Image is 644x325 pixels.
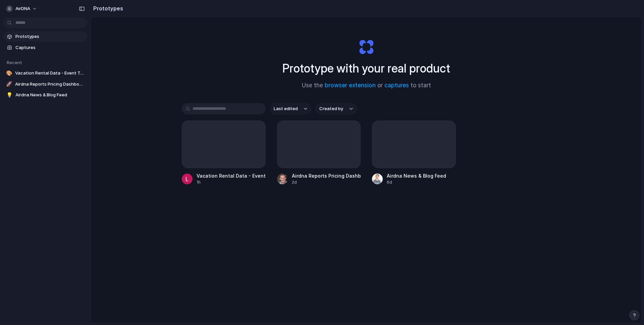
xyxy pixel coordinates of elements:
a: Airdna News & Blog Feed6d [372,121,456,185]
button: AirDNA [3,3,41,14]
div: Airdna Reports Pricing Dashboard [292,172,361,179]
span: Captures [15,44,85,51]
span: Recent [7,60,22,65]
a: Vacation Rental Data - Event Tab Addition1h [182,121,266,185]
a: Airdna Reports Pricing Dashboard2d [277,121,361,185]
a: browser extension [325,82,376,89]
span: Last edited [274,105,298,112]
div: 🎨 [6,70,12,77]
div: 🚀 [6,81,12,88]
a: 🎨Vacation Rental Data - Event Tab Addition [3,68,87,78]
span: Created by [319,105,343,112]
span: Vacation Rental Data - Event Tab Addition [15,70,85,77]
div: 1h [197,179,266,185]
span: Airdna News & Blog Feed [15,92,85,98]
a: 💡Airdna News & Blog Feed [3,90,87,100]
a: Prototypes [3,32,87,42]
div: Vacation Rental Data - Event Tab Addition [197,172,266,179]
div: Airdna News & Blog Feed [387,172,446,179]
div: 2d [292,179,361,185]
h1: Prototype with your real product [282,59,450,77]
button: Last edited [270,103,311,114]
button: Created by [315,103,357,114]
a: 🚀Airdna Reports Pricing Dashboard [3,79,87,89]
div: 💡 [6,92,13,98]
a: captures [384,82,409,89]
h2: Prototypes [91,4,123,12]
div: 6d [387,179,446,185]
span: AirDNA [15,5,30,12]
a: Captures [3,43,87,53]
span: Use the or to start [302,81,431,90]
span: Prototypes [15,33,85,40]
span: Airdna Reports Pricing Dashboard [15,81,85,88]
